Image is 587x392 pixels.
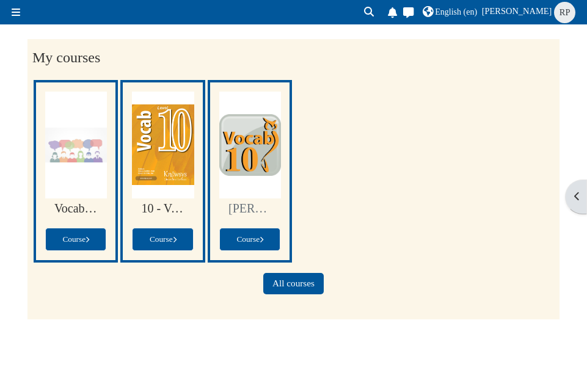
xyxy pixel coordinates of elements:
span: English ‎(en)‎ [435,7,477,16]
a: User menu [482,2,578,23]
i: Toggle messaging drawer [401,7,415,18]
a: All courses [263,273,324,294]
a: Course [45,228,107,251]
div: Show notification window with no new notifications [386,5,399,22]
a: Toggle messaging drawer There are 0 unread conversations [401,5,416,22]
span: [PERSON_NAME] [482,6,552,16]
a: English ‎(en)‎ [423,4,477,21]
span: Course [150,234,177,244]
a: 10 - Vocab Standard [141,201,184,216]
span: Course [62,234,89,244]
a: Course [132,228,194,251]
a: Course [219,228,281,251]
span: Robin Parrish [554,2,575,23]
a: [PERSON_NAME] - Level 10 Online Vocab [228,201,272,216]
h2: My courses [32,49,555,67]
span: Course [236,234,263,244]
a: Vocab Builder Discussion Forum [54,201,98,216]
